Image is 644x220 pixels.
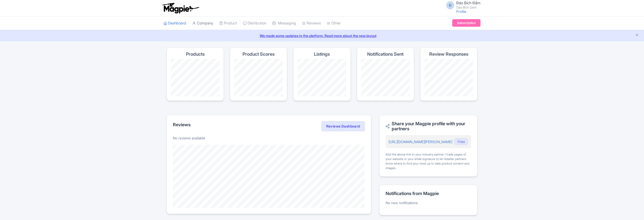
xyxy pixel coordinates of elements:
h2: Notifications from Magpie [386,191,471,196]
small: Dao Bich Dam [456,6,480,9]
div: Add the above link to your industry partner / trade pages of your website or your email signature... [386,152,471,170]
a: Dashboard [164,16,186,30]
a: We made some updates to the platform. Read more about the new layout [3,33,641,38]
a: Đ Đảo Bích Đầm Dao Bich Dam [443,1,480,9]
span: Đảo Bích Đầm [456,1,480,5]
a: Profile [456,9,466,14]
a: Distribution [243,16,266,30]
h4: Review Responses [429,52,468,57]
a: Company [192,16,213,30]
h2: Share your Magpie profile with your partners [386,121,471,131]
h2: Reviews [173,122,191,127]
a: [URL][DOMAIN_NAME][PERSON_NAME] [389,140,452,144]
a: Reviews Dashboard [321,121,365,131]
h4: Products [186,52,205,57]
h4: Notifications Sent [367,52,404,57]
img: logo-ab69f6fb50320c5b225c76a69d11143b.png [161,3,200,14]
a: Other [327,16,341,30]
button: Copy [454,138,468,145]
h4: Listings [314,52,330,57]
a: Messaging [272,16,296,30]
a: Product [219,16,237,30]
span: Đ [446,1,454,9]
button: Close announcement [635,33,639,38]
a: Subscription [452,19,480,27]
p: No reviews available [173,135,365,141]
h4: Product Scores [243,52,275,57]
a: Reviews [302,16,321,30]
p: No new notifications. [386,200,471,205]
